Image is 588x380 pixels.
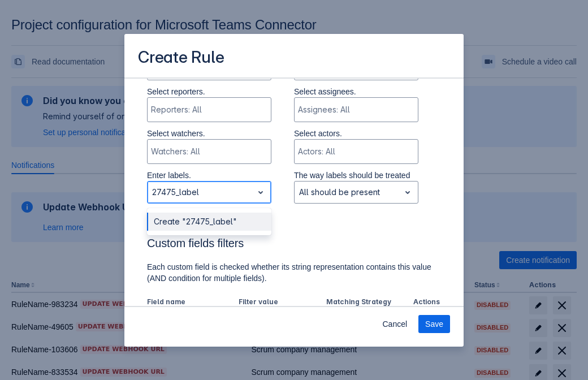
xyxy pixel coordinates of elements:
p: Each custom field is checked whether its string representation contains this value (AND condition... [147,261,441,284]
span: open [254,185,267,199]
p: Select assignees. [294,86,418,97]
h3: Custom fields filters [147,236,441,254]
p: Enter labels. [147,170,271,181]
th: Matching Strategy [322,295,409,310]
p: Select actors. [294,128,418,139]
span: Save [425,315,443,333]
h3: Create Rule [138,47,224,70]
th: Field name [147,295,234,310]
p: Select reporters. [147,86,271,97]
p: The way labels should be treated [294,170,418,181]
button: Save [418,315,450,333]
div: Create "27475_label" [147,213,271,231]
th: Filter value [234,295,322,310]
span: open [401,185,414,199]
p: Select watchers. [147,128,271,139]
span: Cancel [382,315,407,333]
th: Actions [409,295,441,310]
button: Cancel [375,315,414,333]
